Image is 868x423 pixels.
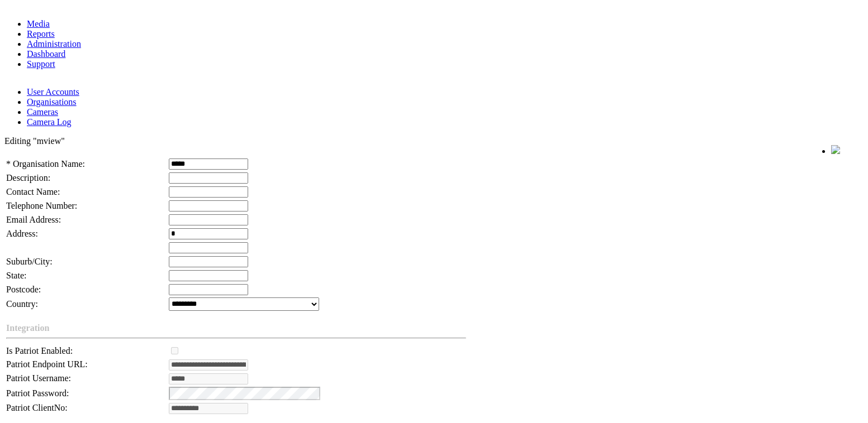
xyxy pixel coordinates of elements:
[27,49,65,59] a: Dashboard
[6,229,38,238] span: Address:
[6,359,88,369] span: Patriot Endpoint URL:
[6,285,41,294] span: Postcode:
[6,388,69,398] span: Patriot Password:
[27,87,79,97] a: User Accounts
[6,257,53,266] span: Suburb/City:
[4,136,65,146] span: Editing "mview"
[27,39,81,49] a: Administration
[27,97,77,107] a: Organisations
[6,403,68,412] span: Patriot ClientNo:
[6,201,77,210] span: Telephone Number:
[6,299,38,309] span: Country:
[6,187,60,196] span: Contact Name:
[27,117,72,127] a: Camera Log
[6,215,61,224] span: Email Address:
[27,59,55,69] a: Support
[722,146,809,154] span: Welcome, afzaal (Supervisor)
[27,29,55,39] a: Reports
[831,145,840,154] img: bell24.png
[6,373,71,383] span: Patriot Username:
[6,323,49,333] span: Integration
[27,107,58,117] a: Cameras
[6,271,26,280] span: State:
[6,159,85,169] span: * Organisation Name:
[6,173,50,182] span: Description:
[6,345,167,357] td: Is Patriot Enabled:
[27,19,50,28] a: Media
